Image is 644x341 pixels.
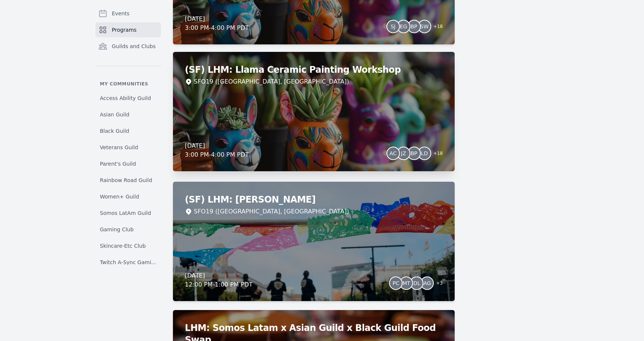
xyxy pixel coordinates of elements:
a: Guilds and Clubs [95,39,161,54]
div: [DATE] 3:00 PM - 4:00 PM PDT [185,141,249,159]
a: Twitch A-Sync Gaming (TAG) Club [95,256,161,269]
span: Veterans Guild [100,144,138,151]
span: + 18 [429,149,443,159]
a: Somos LatAm Guild [95,206,161,220]
span: Women+ Guild [100,193,139,200]
span: AC [389,151,397,156]
span: Guilds and Clubs [112,43,156,50]
span: Gaming Club [100,226,134,233]
span: MT [402,281,410,286]
div: [DATE] 12:00 PM - 1:00 PM PDT [185,271,253,289]
a: Asian Guild [95,108,161,121]
a: Skincare-Etc Club [95,239,161,253]
span: Programs [112,26,136,34]
div: SFO19 ([GEOGRAPHIC_DATA], [GEOGRAPHIC_DATA]) [194,207,349,216]
h2: (SF) LHM: Llama Ceramic Painting Workshop [185,64,443,76]
div: SFO19 ([GEOGRAPHIC_DATA], [GEOGRAPHIC_DATA]) [194,77,349,86]
span: LD [421,151,428,156]
a: Parent's Guild [95,157,161,170]
a: Black Guild [95,124,161,138]
span: AG [423,281,431,286]
span: Asian Guild [100,111,129,118]
a: Rainbow Road Guild [95,173,161,187]
span: Access Ability Guild [100,94,151,102]
a: Access Ability Guild [95,91,161,105]
span: Somos LatAm Guild [100,209,151,217]
a: Veterans Guild [95,141,161,154]
span: Rainbow Road Guild [100,176,152,184]
span: PC [392,281,399,286]
a: Events [95,6,161,21]
span: Events [112,10,129,17]
span: EG [400,24,407,29]
div: [DATE] 3:00 PM - 4:00 PM PDT [185,15,249,32]
nav: Sidebar [95,6,161,265]
span: DL [413,281,420,286]
span: BP [411,151,417,156]
a: Gaming Club [95,223,161,236]
span: JZ [401,151,406,156]
span: Black Guild [100,127,129,135]
h2: (SF) LHM: [PERSON_NAME] [185,194,443,206]
span: Parent's Guild [100,160,136,168]
a: (SF) LHM: [PERSON_NAME]SFO19 ([GEOGRAPHIC_DATA], [GEOGRAPHIC_DATA])[DATE]12:00 PM-1:00 PM PDTPCMT... [173,182,455,301]
span: + 18 [429,22,443,32]
a: Programs [95,22,161,37]
span: + 3 [432,279,443,289]
span: SJ [391,24,395,29]
a: Women+ Guild [95,190,161,203]
span: BP [411,24,417,29]
a: (SF) LHM: Llama Ceramic Painting WorkshopSFO19 ([GEOGRAPHIC_DATA], [GEOGRAPHIC_DATA])[DATE]3:00 P... [173,52,455,171]
span: SW [420,24,429,29]
p: My communities [95,81,161,87]
span: Skincare-Etc Club [100,242,146,250]
span: Twitch A-Sync Gaming (TAG) Club [100,259,157,266]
